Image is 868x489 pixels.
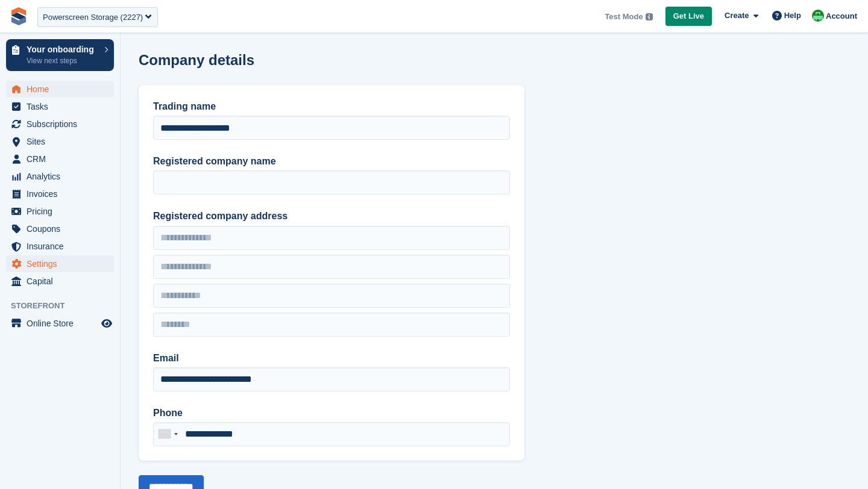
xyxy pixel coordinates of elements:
[6,151,114,167] a: menu
[6,203,114,220] a: menu
[646,13,653,20] img: icon-info-grey-7440780725fd019a000dd9b08b2336e03edf1995a4989e88bcd33f0948082b44.svg
[6,185,114,202] a: menu
[6,39,114,71] a: Your onboarding View next steps
[27,255,99,272] span: Settings
[139,52,254,68] h1: Company details
[10,7,28,25] img: stora-icon-8386f47178a22dfd0bd8f6a31ec36ba5ce8667c1dd55bd0f319d3a0aa187defe.svg
[27,151,99,167] span: CRM
[99,316,114,331] a: Preview store
[784,10,801,22] span: Help
[153,351,510,366] label: Email
[27,116,99,132] span: Subscriptions
[27,185,99,202] span: Invoices
[6,255,114,272] a: menu
[27,203,99,220] span: Pricing
[6,238,114,255] a: menu
[153,99,510,114] label: Trading name
[27,45,98,54] p: Your onboarding
[725,10,749,22] span: Create
[6,133,114,150] a: menu
[6,273,114,290] a: menu
[665,7,712,26] a: Get Live
[27,273,99,290] span: Capital
[153,209,510,223] label: Registered company address
[6,168,114,185] a: menu
[27,55,98,66] p: View next steps
[27,238,99,255] span: Insurance
[6,315,114,332] a: menu
[6,98,114,115] a: menu
[43,11,143,23] div: Powerscreen Storage (2227)
[6,116,114,132] a: menu
[27,98,99,115] span: Tasks
[27,81,99,98] span: Home
[826,10,857,22] span: Account
[27,220,99,237] span: Coupons
[6,220,114,237] a: menu
[153,154,510,169] label: Registered company name
[153,406,510,420] label: Phone
[11,300,120,312] span: Storefront
[812,10,824,22] img: Laura Carlisle
[27,168,99,185] span: Analytics
[27,315,99,332] span: Online Store
[673,10,704,22] span: Get Live
[6,81,114,98] a: menu
[27,133,99,150] span: Sites
[605,11,643,23] span: Test Mode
